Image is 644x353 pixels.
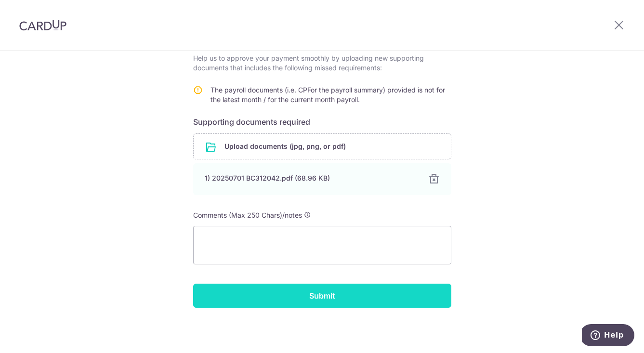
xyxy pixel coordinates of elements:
[193,211,302,219] span: Comments (Max 250 Chars)/notes
[193,133,451,159] div: Upload documents (jpg, png, or pdf)
[193,53,451,73] p: Help us to approve your payment smoothly by uploading new supporting documents that includes the ...
[205,173,417,183] div: 1) 20250701 BC312042.pdf (68.96 KB)
[210,86,445,104] span: The payroll documents (i.e. CPFor the payroll summary) provided is not for the latest month / for...
[582,324,634,348] iframe: Opens a widget where you can find more information
[193,116,451,128] h6: Supporting documents required
[193,284,451,308] input: Submit
[19,19,66,31] img: CardUp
